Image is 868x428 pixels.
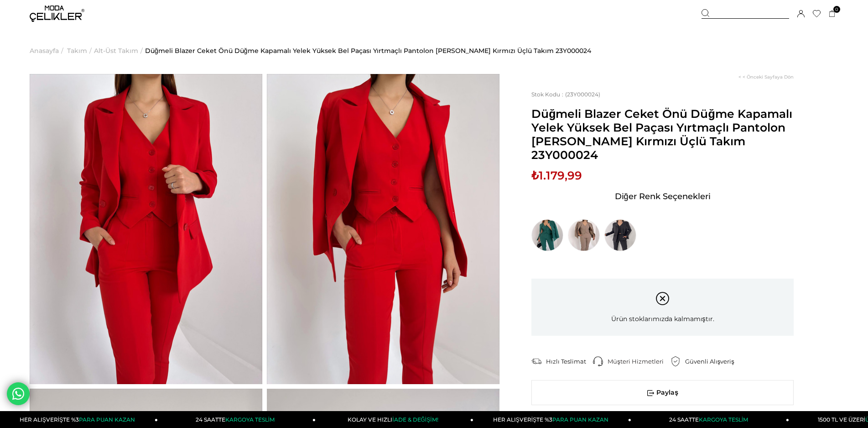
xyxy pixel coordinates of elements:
li: > [30,27,66,74]
span: PARA PUAN KAZAN [552,416,608,423]
img: Düğmeli Blazer Ceket Önü Düğme Kapamalı Yelek Yüksek Bel Paçası Yırtmaçlı Pantolon Paola Kadın Vi... [568,219,600,251]
div: Güvenli Alışveriş [685,357,741,365]
span: Paylaş [532,380,793,405]
img: Paola Üçlü Takım 23Y000024 [30,74,262,384]
a: KOLAY VE HIZLIİADE & DEĞİŞİM! [316,411,473,428]
span: Stok Kodu [531,91,565,98]
a: 24 SAATTEKARGOYA TESLİM [631,411,789,428]
img: Düğmeli Blazer Ceket Önü Düğme Kapamalı Yelek Yüksek Bel Paçası Yırtmaçlı Pantolon Paola Kadın Si... [604,219,636,251]
img: shipping.png [531,356,541,366]
a: Düğmeli Blazer Ceket Önü Düğme Kapamalı Yelek Yüksek Bel Paçası Yırtmaçlı Pantolon [PERSON_NAME] ... [145,27,591,74]
a: Anasayfa [30,27,59,74]
span: (23Y000024) [531,91,600,98]
span: Düğmeli Blazer Ceket Önü Düğme Kapamalı Yelek Yüksek Bel Paçası Yırtmaçlı Pantolon [PERSON_NAME] ... [531,107,794,162]
span: KARGOYA TESLİM [699,416,748,423]
img: Paola Üçlü Takım 23Y000024 [267,74,499,384]
li: > [94,27,145,74]
img: security.png [670,356,681,366]
span: Diğer Renk Seçenekleri [615,189,711,204]
span: 0 [833,6,840,13]
span: İADE & DEĞİŞİM! [392,416,438,423]
span: PARA PUAN KAZAN [79,416,135,423]
img: Düğmeli Blazer Ceket Önü Düğme Kapamalı Yelek Yüksek Bel Paçası Yırtmaçlı Pantolon Paola Kadın Zü... [531,219,563,251]
div: Ürün stoklarımızda kalmamıştır. [531,279,794,336]
div: Hızlı Teslimat [546,357,593,365]
a: HER ALIŞVERİŞTE %3PARA PUAN KAZAN [473,411,631,428]
a: 24 SAATTEKARGOYA TESLİM [158,411,316,428]
a: Takım [67,27,87,74]
div: Müşteri Hizmetleri [608,357,670,365]
img: call-center.png [593,356,603,366]
span: KARGOYA TESLİM [225,416,275,423]
span: ₺1.179,99 [531,169,582,182]
img: logo [30,5,84,22]
li: > [67,27,94,74]
a: < < Önceki Sayfaya Dön [738,74,794,80]
a: 0 [829,11,836,17]
a: Alt-Üst Takım [94,27,138,74]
